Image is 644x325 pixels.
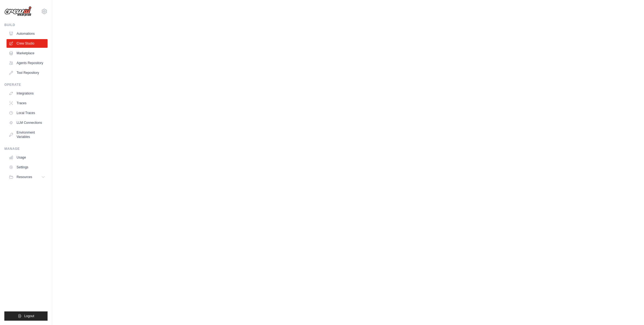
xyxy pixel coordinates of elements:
a: Tool Repository [7,68,48,77]
a: Marketplace [7,49,48,58]
a: LLM Connections [7,118,48,127]
a: Agents Repository [7,59,48,67]
a: Settings [7,163,48,172]
div: Build [4,23,48,27]
a: Usage [7,153,48,162]
a: Traces [7,99,48,108]
a: Environment Variables [7,128,48,141]
span: Resources [17,175,32,179]
div: Operate [4,83,48,87]
button: Logout [4,311,48,321]
img: Logo [4,6,32,17]
a: Crew Studio [7,39,48,48]
button: Resources [7,173,48,181]
div: Manage [4,147,48,151]
a: Automations [7,29,48,38]
a: Integrations [7,89,48,98]
span: Logout [24,314,34,318]
a: Local Traces [7,109,48,117]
